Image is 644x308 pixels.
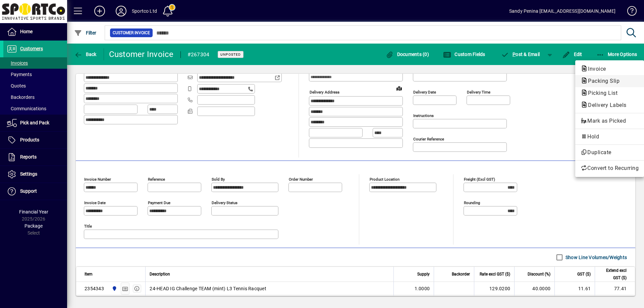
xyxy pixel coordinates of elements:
span: Picking List [581,90,621,96]
span: Delivery Labels [581,102,630,108]
span: Duplicate [581,148,639,157]
span: Convert to Recurring [581,164,639,172]
span: Mark as Picked [581,117,639,125]
span: Packing Slip [581,78,623,84]
span: Invoice [581,66,609,72]
span: Hold [581,133,639,141]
